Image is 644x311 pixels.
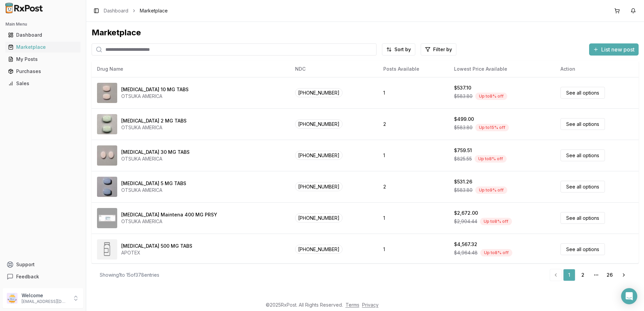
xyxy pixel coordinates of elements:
[454,210,478,216] div: $2,672.00
[121,249,192,256] div: APOTEX
[475,186,507,194] div: Up to 9 % off
[454,178,472,185] div: $531.26
[5,77,80,90] a: Sales
[295,213,343,222] span: [PHONE_NUMBER]
[295,119,343,129] span: [PHONE_NUMBER]
[604,269,616,281] a: 26
[454,147,472,154] div: $759.51
[121,211,217,218] div: [MEDICAL_DATA] Maintena 400 MG PRSY
[621,288,637,304] div: Open Intercom Messenger
[560,118,605,130] a: See all options
[555,61,639,77] th: Action
[97,208,117,228] img: Abilify Maintena 400 MG PRSY
[394,46,411,53] span: Sort by
[449,61,555,77] th: Lowest Price Available
[601,45,635,54] span: List new post
[378,234,449,265] td: 1
[617,269,631,281] a: Go to next page
[589,43,639,56] button: List new post
[560,149,605,161] a: See all options
[5,29,80,41] a: Dashboard
[5,65,80,77] a: Purchases
[454,218,477,225] span: $2,904.44
[577,269,589,281] a: 2
[560,181,605,193] a: See all options
[121,180,186,187] div: [MEDICAL_DATA] 5 MG TABS
[3,54,83,65] button: My Posts
[378,202,449,234] td: 1
[480,218,512,225] div: Up to 8 % off
[97,114,117,134] img: Abilify 2 MG TABS
[454,93,473,100] span: $583.80
[121,93,189,100] div: OTSUKA AMERICA
[475,93,507,100] div: Up to 8 % off
[295,182,343,191] span: [PHONE_NUMBER]
[382,43,415,56] button: Sort by
[378,140,449,171] td: 1
[3,258,83,271] button: Support
[454,241,477,248] div: $4,567.32
[22,292,68,299] p: Welcome
[454,116,474,123] div: $499.00
[290,61,378,77] th: NDC
[362,302,379,308] a: Privacy
[454,155,472,162] span: $825.55
[140,7,168,14] span: Marketplace
[295,245,343,254] span: [PHONE_NUMBER]
[550,269,631,281] nav: pagination
[97,83,117,103] img: Abilify 10 MG TABS
[5,53,80,65] a: My Posts
[16,273,39,280] span: Feedback
[92,61,290,77] th: Drug Name
[3,78,83,89] button: Sales
[560,212,605,224] a: See all options
[378,77,449,108] td: 1
[454,187,473,194] span: $583.80
[104,7,128,14] a: Dashboard
[378,108,449,140] td: 2
[454,84,471,91] div: $537.10
[5,22,80,27] h2: Main Menu
[8,68,78,75] div: Purchases
[563,269,575,281] a: 1
[480,249,512,256] div: Up to 8 % off
[3,66,83,77] button: Purchases
[121,86,189,93] div: [MEDICAL_DATA] 10 MG TABS
[92,27,639,38] div: Marketplace
[560,87,605,99] a: See all options
[5,41,80,53] a: Marketplace
[100,272,159,278] div: Showing 1 to 15 of 378 entries
[121,243,192,249] div: [MEDICAL_DATA] 500 MG TABS
[454,249,478,256] span: $4,964.48
[589,47,639,54] a: List new post
[8,56,78,63] div: My Posts
[121,149,190,155] div: [MEDICAL_DATA] 30 MG TABS
[475,155,507,163] div: Up to 8 % off
[8,80,78,87] div: Sales
[3,42,83,53] button: Marketplace
[433,46,452,53] span: Filter by
[7,293,18,304] img: User avatar
[454,124,473,131] span: $583.80
[121,155,190,162] div: OTSUKA AMERICA
[475,124,509,131] div: Up to 15 % off
[121,218,217,225] div: OTSUKA AMERICA
[295,151,343,160] span: [PHONE_NUMBER]
[378,61,449,77] th: Posts Available
[8,44,78,50] div: Marketplace
[3,30,83,40] button: Dashboard
[97,239,117,260] img: Abiraterone Acetate 500 MG TABS
[104,7,168,14] nav: breadcrumb
[97,177,117,197] img: Abilify 5 MG TABS
[346,302,359,308] a: Terms
[421,43,456,56] button: Filter by
[121,117,187,124] div: [MEDICAL_DATA] 2 MG TABS
[97,145,117,166] img: Abilify 30 MG TABS
[3,271,83,283] button: Feedback
[560,243,605,255] a: See all options
[121,124,187,131] div: OTSUKA AMERICA
[22,299,68,304] p: [EMAIL_ADDRESS][DOMAIN_NAME]
[3,3,46,13] img: RxPost Logo
[121,187,186,194] div: OTSUKA AMERICA
[378,171,449,202] td: 2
